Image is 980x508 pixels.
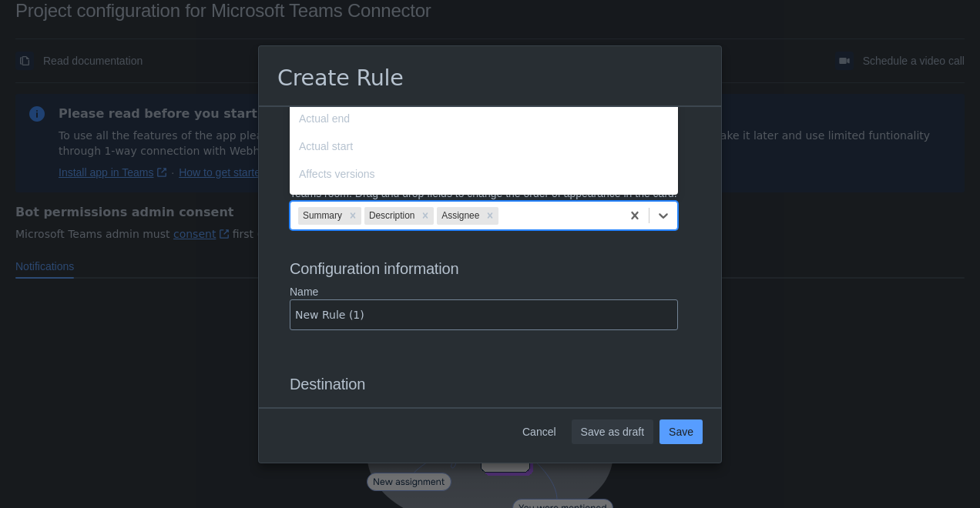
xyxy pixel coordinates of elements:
div: Actual end [290,105,678,132]
h3: Configuration information [290,259,690,284]
button: Save [659,419,703,444]
h3: Create Rule [277,65,404,95]
h3: Destination [290,375,678,399]
button: Cancel [513,419,566,444]
span: Cancel [522,419,556,444]
p: Name [290,284,678,299]
button: Save as draft [572,419,654,444]
div: Approvers [290,188,678,216]
input: Please enter the name of the rule here [290,301,677,329]
span: Save as draft [581,419,645,444]
div: Actual start [290,132,678,160]
div: Assignee [437,207,482,225]
div: Affects versions [290,160,678,188]
span: Save [669,419,693,444]
div: Summary [298,207,344,225]
div: Description [364,207,417,225]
